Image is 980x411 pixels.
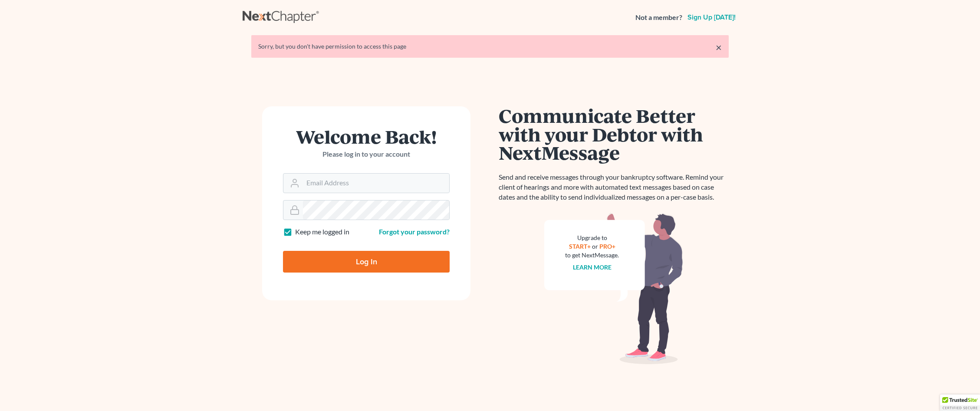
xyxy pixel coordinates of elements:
div: Upgrade to [565,233,619,242]
div: TrustedSite Certified [940,395,980,411]
a: Sign up [DATE]! [686,14,737,21]
a: Learn more [573,263,612,271]
p: Please log in to your account [283,149,450,159]
h1: Communicate Better with your Debtor with NextMessage [499,106,729,162]
a: Forgot your password? [379,227,450,236]
span: or [592,243,598,250]
h1: Welcome Back! [283,127,450,146]
input: Log In [283,251,450,273]
strong: Not a member? [635,13,682,23]
a: × [716,42,722,53]
div: to get NextMessage. [565,251,619,260]
div: Sorry, but you don't have permission to access this page [258,42,722,51]
p: Send and receive messages through your bankruptcy software. Remind your client of hearings and mo... [499,172,729,202]
a: START+ [569,243,591,250]
img: nextmessage_bg-59042aed3d76b12b5cd301f8e5b87938c9018125f34e5fa2b7a6b67550977c72.svg [544,213,683,365]
input: Email Address [303,174,449,193]
label: Keep me logged in [295,227,349,237]
a: PRO+ [599,243,615,250]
